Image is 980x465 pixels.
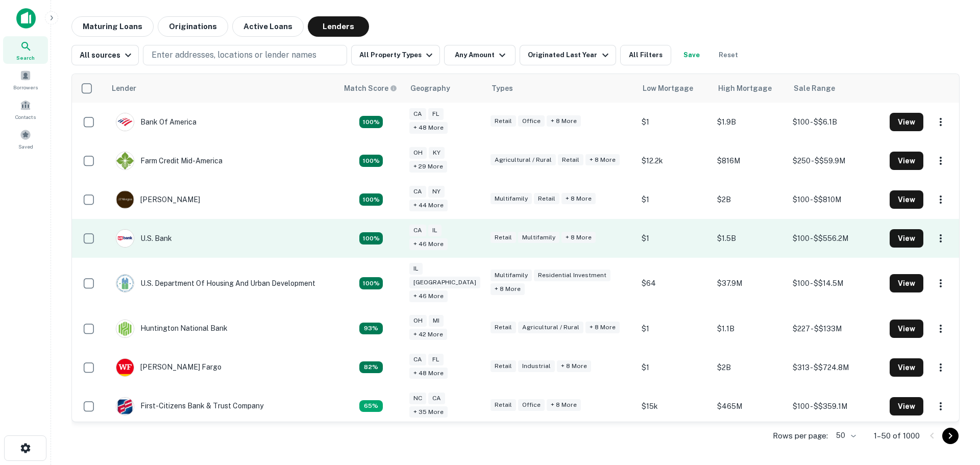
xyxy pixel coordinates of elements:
div: NC [409,393,426,404]
div: [PERSON_NAME] Fargo [116,358,222,377]
td: $2B [712,348,788,387]
div: CA [409,186,426,198]
img: picture [116,359,134,376]
div: Retail [558,154,583,166]
div: FL [428,108,444,120]
div: Retail [491,232,516,243]
div: Multifamily [491,270,532,281]
button: All Property Types [351,45,440,65]
div: Capitalize uses an advanced AI algorithm to match your search with the best lender. The match sco... [359,193,383,206]
div: + 46 more [409,238,448,250]
td: $1.1B [712,309,788,348]
button: View [890,229,923,248]
p: 1–50 of 1000 [874,430,920,442]
div: + 8 more [585,154,620,166]
button: View [890,397,923,415]
td: $227 - $$133M [788,309,885,348]
button: Save your search to get updates of matches that match your search criteria. [675,45,708,65]
h6: Match Score [344,83,395,94]
div: MI [429,315,444,327]
th: Low Mortgage [636,74,712,103]
button: Go to next page [942,428,959,444]
span: Borrowers [13,83,38,91]
th: High Mortgage [712,74,788,103]
div: Capitalize uses an advanced AI algorithm to match your search with the best lender. The match sco... [359,155,383,167]
div: + 42 more [409,329,447,340]
div: Capitalize uses an advanced AI algorithm to match your search with the best lender. The match sco... [359,232,383,244]
div: Multifamily [491,193,532,205]
th: Lender [106,74,338,103]
td: $100 - $$810M [788,180,885,219]
div: + 8 more [585,322,620,333]
img: picture [116,398,134,415]
div: KY [429,147,445,159]
td: $37.9M [712,258,788,309]
button: View [890,358,923,377]
div: IL [428,225,442,236]
td: $100 - $$556.2M [788,219,885,258]
td: $15k [636,387,712,426]
div: OH [409,147,427,159]
div: [GEOGRAPHIC_DATA] [409,277,480,288]
div: High Mortgage [718,82,772,94]
div: Capitalize uses an advanced AI algorithm to match your search with the best lender. The match sco... [359,400,383,412]
a: Borrowers [3,66,48,93]
td: $816M [712,141,788,180]
div: NY [428,186,445,198]
td: $100 - $$6.1B [788,103,885,141]
div: Capitalize uses an advanced AI algorithm to match your search with the best lender. The match sco... [359,116,383,128]
button: Reset [712,45,745,65]
div: + 8 more [491,283,525,295]
div: First-citizens Bank & Trust Company [116,397,263,415]
th: Geography [404,74,485,103]
td: $100 - $$14.5M [788,258,885,309]
button: View [890,152,923,170]
button: Originations [158,16,228,37]
div: Office [518,399,545,411]
div: OH [409,315,427,327]
div: Farm Credit Mid-america [116,152,223,170]
iframe: Chat Widget [929,351,980,400]
div: + 8 more [557,360,591,372]
img: picture [116,320,134,337]
span: Contacts [15,113,36,121]
td: $2B [712,180,788,219]
div: CA [409,354,426,365]
a: Saved [3,125,48,153]
div: + 48 more [409,122,448,134]
img: picture [116,275,134,292]
div: U.s. Bank [116,229,172,248]
span: Search [16,54,35,62]
div: CA [409,225,426,236]
div: Office [518,115,545,127]
div: + 44 more [409,200,448,211]
button: Enter addresses, locations or lender names [143,45,347,65]
div: Multifamily [518,232,559,243]
th: Types [485,74,636,103]
td: $1.9B [712,103,788,141]
span: Saved [18,142,33,151]
button: Any Amount [444,45,516,65]
div: Bank Of America [116,113,197,131]
div: CA [409,108,426,120]
button: Lenders [308,16,369,37]
td: $465M [712,387,788,426]
button: View [890,190,923,209]
img: picture [116,230,134,247]
div: Contacts [3,95,48,123]
button: All Filters [620,45,671,65]
div: FL [428,354,444,365]
button: Originated Last Year [520,45,616,65]
div: + 29 more [409,161,447,173]
div: Industrial [518,360,555,372]
td: $1 [636,309,712,348]
div: Retail [491,322,516,333]
div: Retail [491,399,516,411]
div: + 46 more [409,290,448,302]
div: 50 [832,428,857,443]
td: $12.2k [636,141,712,180]
div: + 48 more [409,368,448,379]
